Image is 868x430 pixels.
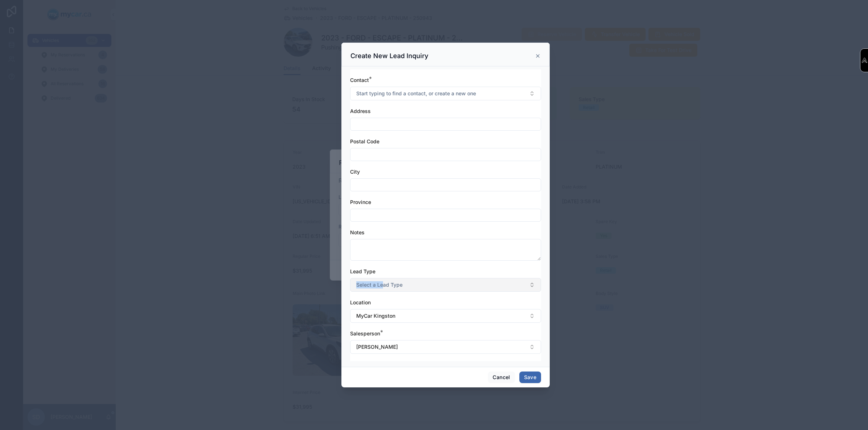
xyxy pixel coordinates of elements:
[350,138,379,144] span: Postal Code
[350,278,541,292] button: Select Button
[350,309,541,323] button: Select Button
[350,77,369,83] span: Contact
[350,199,371,205] span: Province
[350,87,541,100] button: Select Button
[356,281,403,288] span: Select a Lead Type
[350,340,541,354] button: Select Button
[519,372,541,383] button: Save
[350,229,365,235] span: Notes
[488,372,515,383] button: Cancel
[356,312,395,320] span: MyCar Kingston
[350,52,428,60] h3: Create New Lead Inquiry
[350,330,380,336] span: Salesperson
[356,343,398,351] span: [PERSON_NAME]
[350,108,371,114] span: Address
[356,90,476,97] span: Start typing to find a contact, or create a new one
[350,169,360,175] span: City
[350,299,371,305] span: Location
[350,268,375,274] span: Lead Type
